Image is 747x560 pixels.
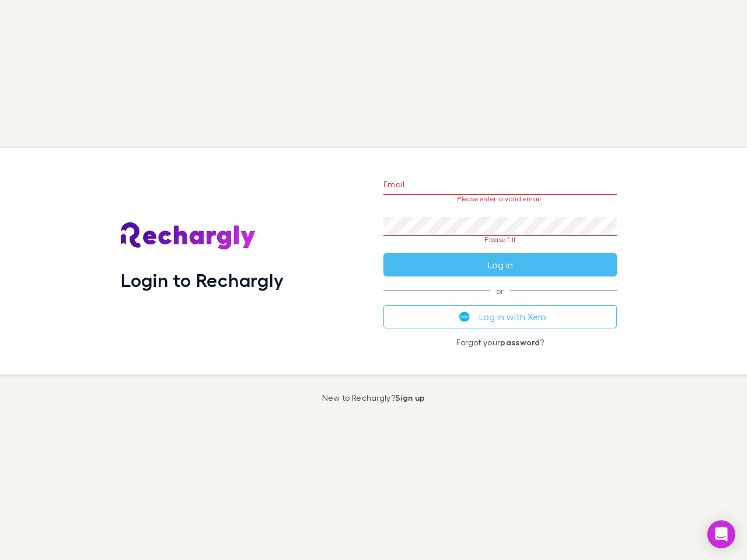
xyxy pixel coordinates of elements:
img: Xero's logo [459,311,470,322]
button: Log in with Xero [383,305,617,328]
h1: Login to Rechargly [121,269,284,291]
a: Sign up [395,393,425,402]
p: Please fill [383,236,617,244]
p: Forgot your ? [383,338,617,347]
div: Open Intercom Messenger [707,520,735,548]
span: or [383,290,617,291]
p: Please enter a valid email. [383,195,617,203]
button: Log in [383,253,617,276]
img: Rechargly's Logo [121,222,256,250]
a: password [500,337,540,347]
p: New to Rechargly? [322,393,425,402]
